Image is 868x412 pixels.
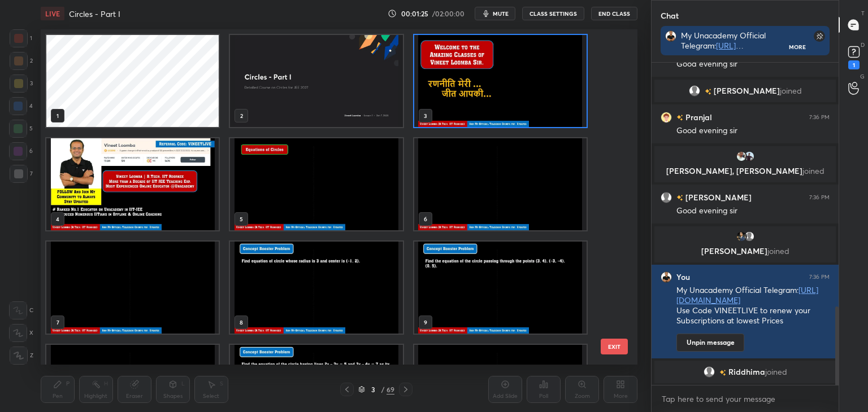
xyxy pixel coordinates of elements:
[861,41,865,49] p: D
[230,35,402,127] img: 769468d4-a386-11f0-a945-d2fd341091d5.jpg
[676,334,744,352] button: Unpin message
[41,7,64,20] div: LIVE
[661,247,829,256] p: [PERSON_NAME]
[661,192,672,203] img: default.png
[665,30,676,42] img: fe4b8a03a1bf418596e07c738c76a6a1.jpg
[9,301,33,319] div: C
[809,274,830,280] div: 7:36 PM
[705,89,711,95] img: no-rating-badge.077c3623.svg
[10,74,33,93] div: 3
[414,138,587,230] img: 1759845946TFXJ1E.pdf
[802,165,824,176] span: joined
[601,339,628,354] button: EXIT
[689,85,700,97] img: default.png
[676,59,830,70] div: Good evening sir
[736,231,747,242] img: 6aaeb6fdd29c443f8bdcec25e0f8fbb2.jpg
[46,138,219,230] img: 1759845946TFXJ1E.pdf
[728,367,765,376] span: Riddhima
[522,7,584,20] button: CLASS SETTINGS
[789,43,806,51] div: More
[591,7,637,20] button: End Class
[780,86,802,95] span: joined
[676,205,830,217] div: Good evening sir
[414,35,587,127] img: 1759845946TFXJ1E.pdf
[652,63,839,385] div: grid
[387,384,394,395] div: 69
[414,242,587,334] img: 1759845946TFXJ1E.pdf
[9,120,33,138] div: 5
[848,60,860,69] div: 1
[10,52,33,70] div: 2
[230,138,402,230] img: 1759845946TFXJ1E.pdf
[493,10,509,17] span: mute
[683,111,712,123] h6: Pranjal
[809,194,830,201] div: 7:36 PM
[744,151,755,162] img: ce542bee7f5741db879d16c11758824e.jpg
[9,97,33,115] div: 4
[714,86,780,95] span: [PERSON_NAME]
[861,9,865,17] p: T
[704,366,715,378] img: default.png
[765,367,787,376] span: joined
[661,112,672,123] img: 31855917_E5EEAEAA-B955-49EE-8760-E6BA635CB44A.png
[676,284,818,305] a: [URL][DOMAIN_NAME]
[676,285,830,327] div: My Unacademy Official Telegram: Use Code VINEETLIVE to renew your Subscriptions at lowest Prices
[9,324,33,342] div: X
[676,272,690,282] h6: You
[681,30,789,51] div: My Unacademy Official Telegram: Use Code VINEETLIVE to renew your Subscriptions at lowest Prices
[809,114,830,121] div: 7:36 PM
[652,1,688,30] p: Chat
[230,242,402,334] img: 1759845946TFXJ1E.pdf
[661,271,672,283] img: fe4b8a03a1bf418596e07c738c76a6a1.jpg
[69,8,120,19] h4: Circles - Part I
[676,125,830,137] div: Good evening sir
[381,386,384,393] div: /
[46,242,219,334] img: 1759845946TFXJ1E.pdf
[676,115,683,121] img: no-rating-badge.077c3623.svg
[736,151,747,162] img: d506802cbe14499c823a35c29ce1beec.jpg
[10,347,33,365] div: Z
[10,165,33,183] div: 7
[683,191,752,203] h6: [PERSON_NAME]
[860,72,865,81] p: G
[10,29,32,47] div: 1
[681,40,745,61] a: [URL][DOMAIN_NAME]
[744,231,755,242] img: default.png
[41,29,618,365] div: grid
[475,7,515,20] button: mute
[367,386,379,393] div: 3
[9,142,33,160] div: 6
[661,166,829,176] p: [PERSON_NAME], [PERSON_NAME]
[676,195,683,201] img: no-rating-badge.077c3623.svg
[719,370,726,376] img: no-rating-badge.077c3623.svg
[767,246,789,256] span: joined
